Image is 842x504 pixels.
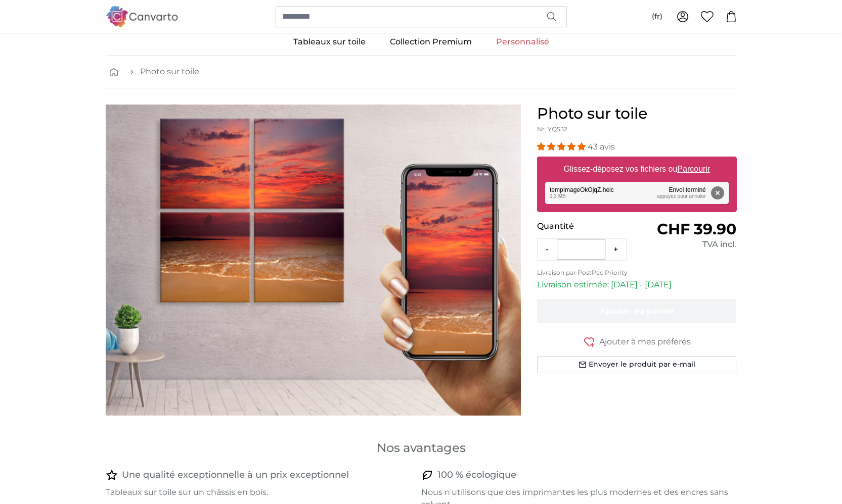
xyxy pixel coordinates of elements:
span: Ajouter à mes préférés [599,336,691,348]
button: - [538,239,557,260]
p: Quantité [537,220,637,232]
h1: Photo sur toile [537,105,737,123]
img: personalised-canvas-print [106,105,521,416]
span: CHF 39.90 [657,220,736,238]
span: Ajouter au panier [600,306,674,316]
button: Ajouter au panier [537,299,737,323]
p: Livraison par PostPac Priority [537,269,737,277]
div: TVA incl. [637,238,736,250]
h4: 100 % écologique [437,468,516,482]
button: + [605,239,626,260]
h4: Une qualité exceptionnelle à un prix exceptionnel [122,468,349,482]
span: 4.98 stars [537,142,588,152]
h3: Nos avantages [106,440,737,456]
span: 43 avis [588,142,615,152]
div: 1 of 1 [106,105,521,416]
button: Ajouter à mes préférés [537,335,737,348]
img: Canvarto [106,6,179,27]
span: Nr. YQ552 [537,125,567,133]
button: Envoyer le produit par e-mail [537,356,737,373]
a: Collection Premium [378,29,484,55]
label: Glissez-déposez vos fichiers ou [559,159,714,179]
a: Photo sur toile [140,66,199,78]
button: (fr) [644,8,671,26]
nav: breadcrumbs [106,56,737,88]
a: Tableaux sur toile [281,29,378,55]
a: Personnalisé [484,29,561,55]
p: Livraison estimée: [DATE] - [DATE] [537,279,737,291]
u: Parcourir [677,165,710,173]
p: Tableaux sur toile sur un châssis en bois. [106,486,413,498]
